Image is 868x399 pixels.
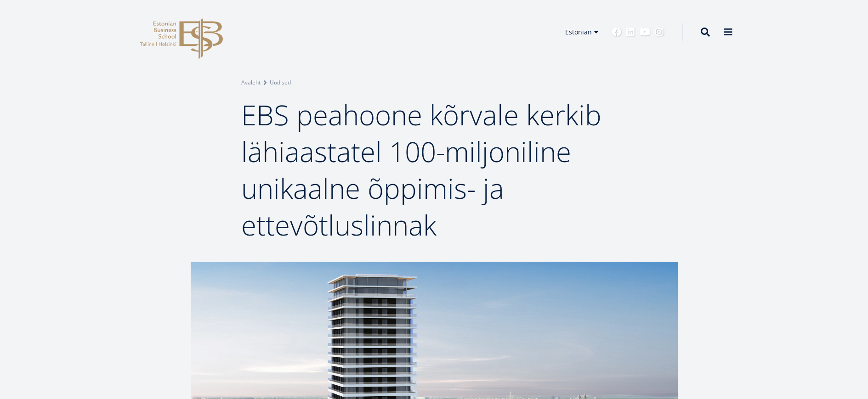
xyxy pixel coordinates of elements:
span: EBS peahoone kõrvale kerkib lähiaastatel 100-miljoniline unikaalne õppimis- ja ettevõtluslinnak [241,96,601,244]
a: Avaleht [241,78,261,87]
a: Youtube [640,28,650,37]
a: Instagram [655,28,664,37]
a: Uudised [270,78,291,87]
a: Facebook [612,28,621,37]
a: Linkedin [626,28,635,37]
